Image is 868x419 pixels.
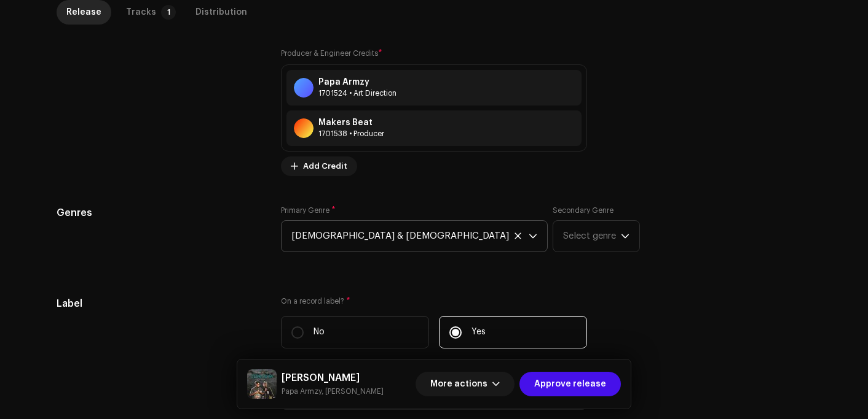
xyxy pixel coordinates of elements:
button: Approve release [519,372,621,396]
small: Producer & Engineer Credits [281,50,378,57]
h5: Jiba Jiba [282,371,384,385]
img: 57dc9ae7-7de2-4ec4-8f75-fa0406e072ac [247,369,277,399]
div: dropdown trigger [529,221,537,252]
span: More actions [430,372,487,396]
label: Primary Genre [281,206,336,215]
span: Select genre [563,221,621,252]
button: More actions [416,372,515,396]
label: Secondary Genre [553,206,614,215]
p: Yes [471,326,486,339]
span: Add Credit [303,154,347,179]
h5: Label [57,296,261,311]
small: Jiba Jiba [282,385,384,398]
div: Art Direction [318,88,397,98]
button: Add Credit [281,156,357,176]
div: Makers Beat [318,118,384,128]
span: Approve release [534,372,606,396]
div: dropdown trigger [621,221,629,252]
div: Producer [318,129,384,139]
label: On a record label? [281,296,587,306]
p: No [314,326,325,339]
h5: Genres [57,206,261,220]
span: Christian & Gospel [291,221,529,252]
div: Papa Armzy [318,77,397,87]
